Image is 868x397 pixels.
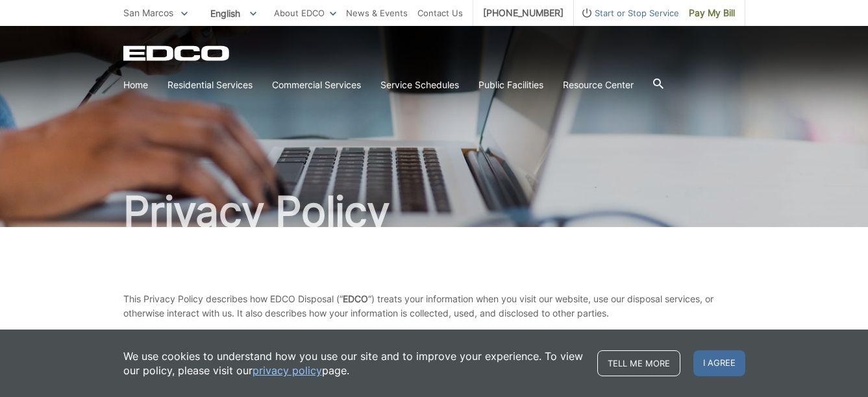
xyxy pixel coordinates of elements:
[123,191,745,232] h1: Privacy Policy
[167,78,253,92] a: Residential Services
[693,350,745,376] span: I agree
[253,363,322,378] a: privacy policy
[346,6,408,20] a: News & Events
[201,3,266,24] span: English
[478,78,543,92] a: Public Facilities
[597,350,680,376] a: Tell me more
[380,78,459,92] a: Service Schedules
[123,7,173,18] span: San Marcos
[417,6,463,20] a: Contact Us
[123,292,745,320] p: This Privacy Policy describes how EDCO Disposal (“ “) treats your information when you visit our ...
[123,45,231,61] a: EDCD logo. Return to the homepage.
[272,78,361,92] a: Commercial Services
[343,293,368,304] strong: EDCO
[123,78,148,92] a: Home
[563,78,634,92] a: Resource Center
[274,6,336,20] a: About EDCO
[689,6,735,20] span: Pay My Bill
[123,349,584,378] p: We use cookies to understand how you use our site and to improve your experience. To view our pol...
